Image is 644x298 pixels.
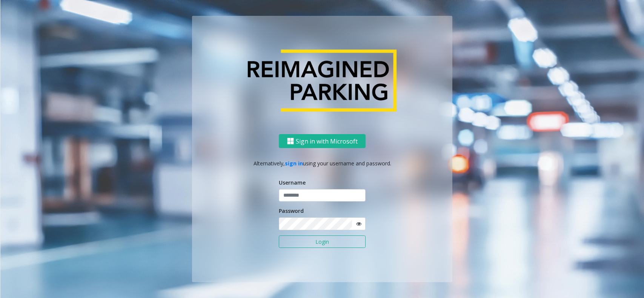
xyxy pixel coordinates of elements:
[285,160,303,167] a: sign in
[279,179,306,186] label: Username
[200,159,445,167] p: Alternatively, using your username and password.
[279,235,366,248] button: Login
[279,207,304,215] label: Password
[279,134,366,148] button: Sign in with Microsoft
